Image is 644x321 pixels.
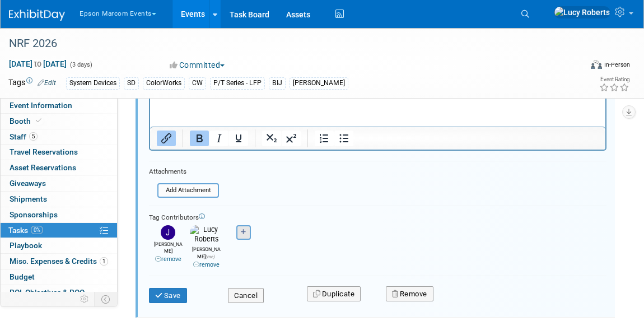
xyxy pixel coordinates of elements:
button: Duplicate [307,286,361,302]
span: (3 days) [69,61,92,68]
i: Booth reservation complete [36,118,41,124]
button: Cancel [228,288,264,304]
button: Italic [209,131,228,146]
div: [PERSON_NAME] [190,245,222,269]
a: Edit [38,79,56,87]
span: Asset Reservations [10,163,76,172]
a: Playbook [1,238,117,253]
div: System Devices [66,77,120,89]
a: Budget [1,269,117,285]
p: A schematic submission is for certain booth types. This includes: [7,4,449,36]
a: Travel Reservations [1,145,117,160]
li: Include a center Extended Header (available for 10’ x 20’ booths or longer) [52,80,449,90]
a: remove [193,261,220,268]
div: NRF 2026 [5,34,569,54]
div: Event Format [534,58,631,75]
div: CW [189,77,206,89]
span: Budget [10,272,35,281]
div: P/T Series - LFP [210,77,265,89]
button: Subscript [262,131,281,146]
a: ROI, Objectives & ROO [1,285,117,300]
span: 5 [29,132,38,141]
img: Format-Inperson.png [591,60,602,69]
a: Misc. Expenses & Credits1 [1,254,117,269]
span: Staff [10,132,38,141]
span: 0% [31,226,43,234]
span: 1 [100,257,108,266]
span: Sponsorships [10,210,58,219]
span: (me) [206,254,215,259]
img: Lucy Roberts [554,6,610,18]
div: Event Rating [599,77,629,82]
a: Booth [1,114,117,129]
div: In-Person [604,61,630,69]
span: Shipments [10,194,47,203]
a: Asset Reservations [1,160,117,175]
button: Committed [166,59,229,71]
div: SD [124,77,139,89]
button: Bullet list [334,131,353,146]
span: Playbook [10,241,42,250]
a: Booth Schematic Submission [7,5,108,14]
span: to [32,59,43,68]
b: required [97,26,125,35]
a: Giveaways [1,176,117,191]
td: Toggle Event Tabs [95,292,118,306]
td: Personalize Event Tab Strip [75,292,95,306]
span: ROI, Objectives & ROO [10,288,85,297]
li: Linear / In-Line Booths that [29,68,449,90]
span: Misc. Expenses & Credits [10,257,108,266]
div: ColorWorks [143,77,185,89]
td: Tags [8,77,56,90]
div: Attachments [149,167,219,176]
span: [DATE] [DATE] [8,59,67,69]
span: Giveaways [10,179,46,188]
a: Sponsorships [1,207,117,222]
button: Numbered list [315,131,334,146]
span: Tasks [8,226,43,235]
a: Event Information [1,98,117,113]
button: Underline [229,131,248,146]
button: Insert/edit link [157,131,176,146]
a: [PERSON_NAME][EMAIL_ADDRESS][DOMAIN_NAME] [105,48,287,57]
body: Rich Text Area. Press ALT-0 for help. [6,4,450,90]
img: John Choi [161,225,175,240]
img: ExhibitDay [9,10,65,21]
span: Event Information [10,101,72,110]
a: Shipments [1,192,117,207]
span: Booth [10,117,44,125]
button: Bold [190,131,209,146]
img: Lucy Roberts [190,225,222,245]
div: BIJ [269,77,286,89]
button: Superscript [282,131,301,146]
a: Staff5 [1,129,117,145]
a: remove [155,255,181,263]
li: Island Booths which are exposed to aisles on all four sides Exhibitors A-L: Send to Exhibitors M-... [29,36,449,68]
div: [PERSON_NAME] [152,240,184,264]
button: Remove [386,286,433,302]
a: [EMAIL_ADDRESS][DOMAIN_NAME] [108,58,230,67]
div: Tag Contributors [149,211,606,222]
span: Travel Reservations [10,147,78,156]
a: Tasks0% [1,223,117,238]
b: (May be Required for Your Booth Type) Due: [DATE] [7,5,241,25]
div: [PERSON_NAME] [290,77,348,89]
button: Save [149,288,187,304]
